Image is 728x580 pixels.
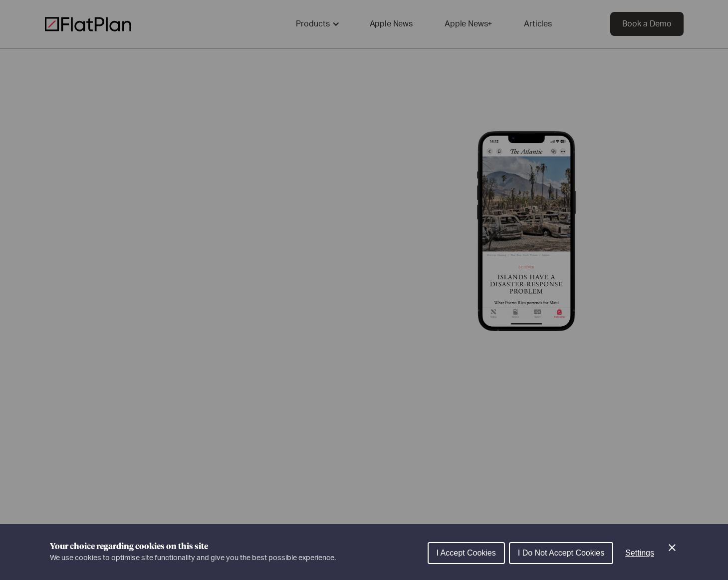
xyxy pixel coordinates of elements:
[50,553,336,564] p: We use cookies to optimise site functionality and give you the best possible experience.
[625,549,654,557] span: Settings
[617,543,662,563] button: Settings
[666,542,678,554] button: Close Cookie Control
[428,542,505,564] button: I Accept Cookies
[50,541,336,553] h1: Your choice regarding cookies on this site
[518,549,604,557] span: I Do Not Accept Cookies
[437,549,496,557] span: I Accept Cookies
[509,542,613,564] button: I Do Not Accept Cookies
